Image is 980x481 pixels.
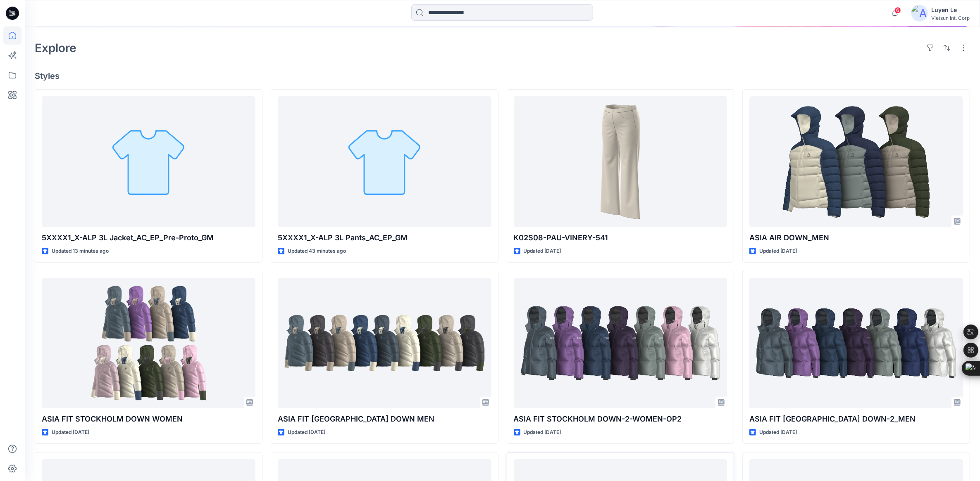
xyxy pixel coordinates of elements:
[35,41,76,54] h2: Explore
[278,96,491,227] a: 5XXXX1_X-ALP 3L Pants_AC_EP_GM
[288,428,325,437] p: Updated [DATE]
[931,5,970,15] div: Luyen Le
[288,247,346,256] p: Updated 43 minutes ago
[931,15,970,21] div: Vietsun Int. Corp
[524,428,561,437] p: Updated [DATE]
[749,232,963,244] p: ASIA AIR DOWN_MEN
[514,96,727,227] a: K02S08-PAU-VINERY-541
[759,428,797,437] p: Updated [DATE]
[42,413,255,425] p: ASIA FIT STOCKHOLM DOWN WOMEN
[524,247,561,256] p: Updated [DATE]
[52,428,89,437] p: Updated [DATE]
[35,71,970,81] h4: Styles
[514,278,727,409] a: ASIA FIT STOCKHOLM DOWN-2-WOMEN-OP2
[514,232,727,244] p: K02S08-PAU-VINERY-541
[514,413,727,425] p: ASIA FIT STOCKHOLM DOWN-2-WOMEN-OP2
[759,247,797,256] p: Updated [DATE]
[278,278,491,409] a: ASIA FIT STOCKHOLM DOWN MEN
[749,278,963,409] a: ASIA FIT STOCKHOLM DOWN-2_MEN
[749,413,963,425] p: ASIA FIT [GEOGRAPHIC_DATA] DOWN-2_MEN
[42,278,255,409] a: ASIA FIT STOCKHOLM DOWN WOMEN
[911,5,928,21] img: avatar
[749,96,963,227] a: ASIA AIR DOWN_MEN
[52,247,109,256] p: Updated 13 minutes ago
[278,413,491,425] p: ASIA FIT [GEOGRAPHIC_DATA] DOWN MEN
[42,232,255,244] p: 5XXXX1_X-ALP 3L Jacket_AC_EP_Pre-Proto_GM
[42,96,255,227] a: 5XXXX1_X-ALP 3L Jacket_AC_EP_Pre-Proto_GM
[894,7,901,14] span: 6
[278,232,491,244] p: 5XXXX1_X-ALP 3L Pants_AC_EP_GM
